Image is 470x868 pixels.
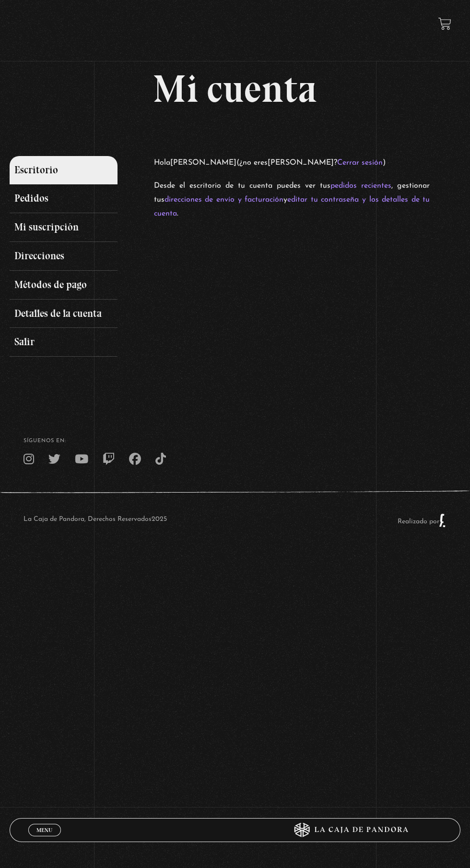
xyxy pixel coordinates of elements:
h1: Mi cuenta [10,70,461,108]
a: editar tu contraseña y los detalles de tu cuenta [154,196,430,217]
p: Desde el escritorio de tu cuenta puedes ver tus , gestionar tus y . [154,179,430,220]
a: Métodos de pago [10,271,118,300]
a: Detalles de la cuenta [10,300,118,328]
a: Salir [10,328,118,357]
nav: Páginas de cuenta [10,156,145,357]
a: Pedidos [10,184,118,213]
a: direcciones de envío y facturación [164,196,283,204]
a: pedidos recientes [330,182,391,190]
h4: SÍguenos en: [23,438,446,444]
strong: [PERSON_NAME] [170,159,236,167]
a: Mi suscripción [10,213,118,242]
a: Escritorio [10,156,118,185]
p: La Caja de Pandora, Derechos Reservados 2025 [23,513,167,528]
a: Cerrar sesión [337,159,383,167]
strong: [PERSON_NAME] [268,159,334,167]
a: Direcciones [10,242,118,271]
a: Realizado por [398,518,446,525]
a: View your shopping cart [438,17,451,30]
p: Hola (¿no eres ? ) [154,156,430,170]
